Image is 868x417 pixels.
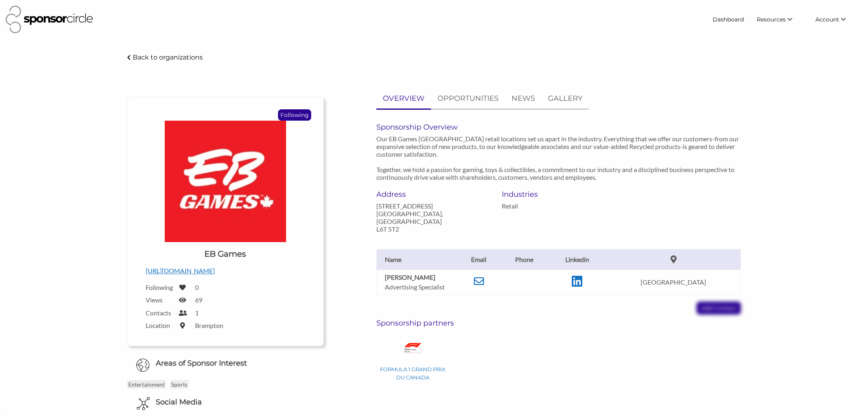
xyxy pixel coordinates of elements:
[385,273,435,281] b: [PERSON_NAME]
[750,12,809,27] li: Resources
[195,296,202,304] label: 69
[376,210,490,225] p: [GEOGRAPHIC_DATA], [GEOGRAPHIC_DATA]
[376,202,490,210] p: [STREET_ADDRESS]
[809,12,862,27] li: Account
[401,337,424,359] img: FORMULA 1 GRAND PRIX DU CANADA Logo
[385,283,454,291] p: Advertising Specialist
[757,16,786,23] span: Resources
[195,283,199,291] label: 0
[137,397,150,410] img: Social Media Icon
[376,135,741,181] p: Our EB Games [GEOGRAPHIC_DATA] retail locations set us apart in the industry. Everything that we ...
[380,365,446,381] p: FORMULA 1 GRAND PRIX DU CANADA
[6,6,93,33] img: Sponsor Circle Logo
[195,321,223,329] label: Brampton
[548,249,606,270] th: Linkedin
[376,123,741,132] h6: Sponsorship Overview
[383,93,424,104] p: OVERVIEW
[502,202,615,210] p: Retail
[815,16,839,23] span: Account
[121,358,330,368] h6: Areas of Sponsor Interest
[136,358,150,372] img: Globe Icon
[437,93,499,104] p: OPPORTUNITIES
[457,249,500,270] th: Email
[376,190,490,199] h6: Address
[146,321,174,329] label: Location
[170,380,189,389] p: Sports
[165,121,286,242] img: EB Games Logo
[146,296,174,304] label: Views
[548,93,582,104] p: GALLERY
[706,12,750,27] a: Dashboard
[204,248,246,260] h1: EB Games
[502,190,615,199] h6: Industries
[376,249,457,270] th: Name
[195,309,199,317] label: 1
[146,309,174,317] label: Contacts
[156,397,202,407] h6: Social Media
[146,266,305,276] p: [URL][DOMAIN_NAME]
[511,93,535,104] p: NEWS
[278,110,311,120] p: Following
[610,278,736,286] p: [GEOGRAPHIC_DATA]
[133,53,203,61] p: Back to organizations
[376,319,741,328] h6: Sponsorship partners
[127,380,166,389] p: Entertainment
[146,283,174,291] label: Following
[500,249,548,270] th: Phone
[376,225,490,233] p: L6T 5T2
